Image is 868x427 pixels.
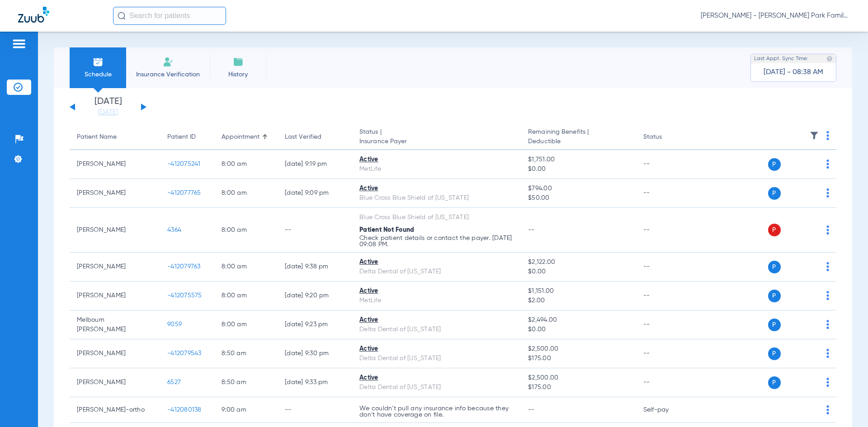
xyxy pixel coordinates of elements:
[359,155,514,164] div: Active
[636,368,697,397] td: --
[167,292,202,299] span: -412075575
[359,258,514,267] div: Active
[81,108,135,117] a: [DATE]
[528,383,628,392] span: $175.00
[214,339,278,368] td: 8:50 AM
[528,258,628,267] span: $2,122.00
[359,193,514,203] div: Blue Cross Blue Shield of [US_STATE]
[285,132,321,142] div: Last Verified
[167,379,181,385] span: 6527
[214,208,278,253] td: 8:00 AM
[233,56,244,67] img: History
[826,262,829,271] img: group-dot-blue.svg
[528,193,628,203] span: $50.00
[352,125,521,150] th: Status |
[359,315,514,325] div: Active
[528,296,628,305] span: $2.00
[359,383,514,392] div: Delta Dental of [US_STATE]
[93,56,104,67] img: Schedule
[528,267,628,277] span: $0.00
[278,282,352,310] td: [DATE] 9:20 PM
[528,354,628,363] span: $175.00
[826,291,829,300] img: group-dot-blue.svg
[826,349,829,358] img: group-dot-blue.svg
[359,213,514,222] div: Blue Cross Blue Shield of [US_STATE]
[278,397,352,423] td: --
[528,137,628,146] span: Deductible
[701,11,850,20] span: [PERSON_NAME] - [PERSON_NAME] Park Family Dentistry
[113,7,226,25] input: Search for patients
[636,282,697,310] td: --
[359,344,514,354] div: Active
[636,208,697,253] td: --
[12,38,26,49] img: hamburger-icon
[359,235,514,248] p: Check patient details or contact the payer. [DATE] 09:08 PM.
[768,187,781,200] span: P
[528,373,628,383] span: $2,500.00
[70,397,160,423] td: [PERSON_NAME]-ortho
[528,164,628,174] span: $0.00
[826,225,829,235] img: group-dot-blue.svg
[768,319,781,331] span: P
[359,164,514,174] div: MetLife
[70,179,160,208] td: [PERSON_NAME]
[167,263,201,270] span: -412079763
[163,56,174,67] img: Manual Insurance Verification
[167,132,196,142] div: Patient ID
[636,253,697,282] td: --
[528,227,535,233] span: --
[826,56,833,62] img: last sync help info
[278,368,352,397] td: [DATE] 9:33 PM
[826,131,829,140] img: group-dot-blue.svg
[167,190,201,196] span: -412077765
[359,296,514,305] div: MetLife
[118,12,126,20] img: Search Icon
[826,160,829,169] img: group-dot-blue.svg
[167,132,207,142] div: Patient ID
[528,155,628,164] span: $1,751.00
[214,253,278,282] td: 8:00 AM
[70,310,160,339] td: Melbourn [PERSON_NAME]
[636,397,697,423] td: Self-pay
[167,161,201,167] span: -412075241
[214,397,278,423] td: 9:00 AM
[636,125,697,150] th: Status
[167,350,202,357] span: -412079543
[222,132,270,142] div: Appointment
[214,150,278,179] td: 8:00 AM
[359,286,514,296] div: Active
[214,179,278,208] td: 8:00 AM
[81,97,135,117] li: [DATE]
[167,321,182,328] span: 9059
[764,68,823,77] span: [DATE] - 08:38 AM
[521,125,636,150] th: Remaining Benefits |
[76,70,119,79] span: Schedule
[214,368,278,397] td: 8:50 AM
[70,339,160,368] td: [PERSON_NAME]
[636,310,697,339] td: --
[636,179,697,208] td: --
[359,325,514,334] div: Delta Dental of [US_STATE]
[278,253,352,282] td: [DATE] 9:38 PM
[359,267,514,277] div: Delta Dental of [US_STATE]
[278,208,352,253] td: --
[217,70,259,79] span: History
[77,132,153,142] div: Patient Name
[810,131,819,140] img: filter.svg
[528,184,628,193] span: $794.00
[768,261,781,273] span: P
[826,188,829,197] img: group-dot-blue.svg
[768,376,781,389] span: P
[359,373,514,383] div: Active
[754,54,808,63] span: Last Appt. Sync Time:
[133,70,203,79] span: Insurance Verification
[636,339,697,368] td: --
[768,290,781,302] span: P
[359,405,514,418] p: We couldn’t pull any insurance info because they don’t have coverage on file.
[222,132,259,142] div: Appointment
[528,286,628,296] span: $1,151.00
[528,344,628,354] span: $2,500.00
[826,320,829,329] img: group-dot-blue.svg
[278,310,352,339] td: [DATE] 9:23 PM
[70,150,160,179] td: [PERSON_NAME]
